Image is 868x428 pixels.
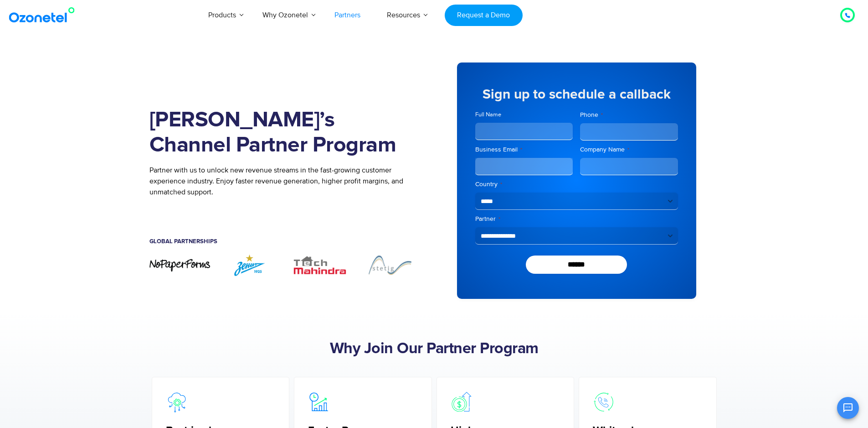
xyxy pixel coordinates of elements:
[475,145,573,154] label: Business Email
[580,145,678,154] label: Company Name
[360,254,421,276] div: 4 / 7
[219,254,280,276] div: 2 / 7
[289,254,350,276] div: 3 / 7
[837,397,859,419] button: Open chat
[149,254,421,276] div: Image Carousel
[475,88,678,101] h5: Sign up to schedule a callback
[360,254,421,276] img: Stetig
[149,165,421,198] p: Partner with us to unlock new revenue streams in the fast-growing customer experience industry. E...
[475,214,678,224] label: Partner
[289,254,350,276] img: TechMahindra
[475,180,678,189] label: Country
[149,258,211,272] div: 1 / 7
[149,108,421,158] h1: [PERSON_NAME]’s Channel Partner Program
[149,340,719,358] h2: Why Join Our Partner Program
[475,110,573,119] label: Full Name
[219,254,280,276] img: ZENIT
[149,239,421,245] h5: Global Partnerships
[445,5,523,26] a: Request a Demo
[580,110,678,120] label: Phone
[149,258,211,272] img: nopaperforms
